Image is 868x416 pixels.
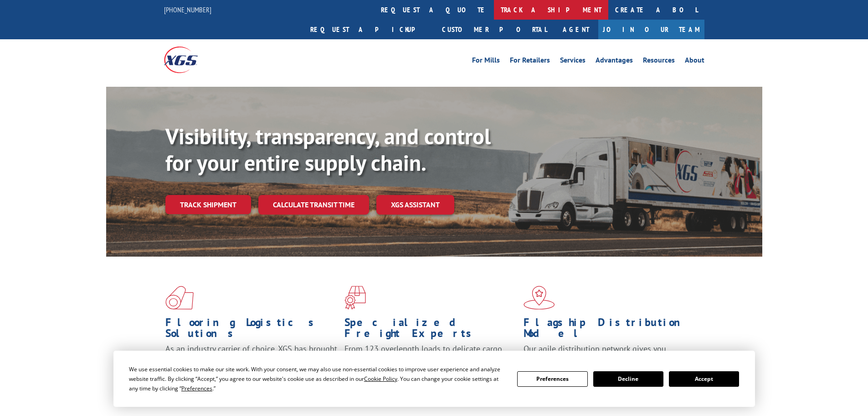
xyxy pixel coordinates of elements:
a: Agent [554,20,598,39]
a: Calculate transit time [258,195,369,215]
a: Resources [643,57,675,67]
div: We use essential cookies to make our site work. With your consent, we may also use non-essential ... [129,364,506,393]
h1: Flooring Logistics Solutions [165,317,338,343]
button: Decline [593,371,663,387]
img: xgs-icon-flagship-distribution-model-red [524,286,555,310]
a: For Retailers [510,57,550,67]
a: Services [560,57,586,67]
button: Preferences [517,371,587,387]
a: Join Our Team [598,20,704,39]
span: Preferences [181,384,212,392]
div: Cookie Consent Prompt [113,351,755,407]
span: Our agile distribution network gives you nationwide inventory management on demand. [524,343,691,365]
a: About [685,57,704,67]
a: Advantages [596,57,633,67]
a: Request a pickup [303,20,435,39]
img: xgs-icon-total-supply-chain-intelligence-red [165,286,194,310]
img: xgs-icon-focused-on-flooring-red [344,286,366,310]
a: XGS ASSISTANT [376,195,454,215]
a: Track shipment [165,195,251,214]
button: Accept [669,371,739,387]
p: From 123 overlength loads to delicate cargo, our experienced staff knows the best way to move you... [344,343,517,384]
a: Customer Portal [435,20,554,39]
b: Visibility, transparency, and control for your entire supply chain. [165,122,491,177]
span: Cookie Policy [364,375,397,383]
a: For Mills [472,57,500,67]
h1: Flagship Distribution Model [524,317,696,343]
h1: Specialized Freight Experts [344,317,517,343]
span: As an industry carrier of choice, XGS has brought innovation and dedication to flooring logistics... [165,343,337,376]
a: [PHONE_NUMBER] [164,5,211,14]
